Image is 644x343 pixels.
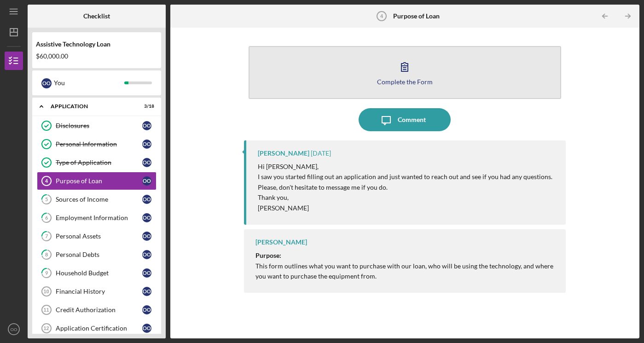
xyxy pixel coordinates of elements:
a: 4Purpose of LoanOO [37,172,157,190]
button: OO [5,320,23,338]
div: O O [142,232,151,241]
div: O O [142,213,151,222]
div: Assistive Technology Loan [36,41,157,48]
p: I saw you started filling out an application and just wanted to reach out and see if you had any ... [258,172,557,192]
b: Checklist [83,12,110,20]
div: O O [142,158,151,167]
div: O O [142,195,151,204]
div: Personal Debts [56,251,142,258]
tspan: 12 [43,326,49,331]
text: OO [11,327,17,332]
tspan: 9 [45,270,48,276]
div: Comment [398,108,426,131]
div: [PERSON_NAME] [255,238,307,246]
strong: Purpose: [255,251,281,259]
time: 2025-10-03 19:01 [311,150,331,157]
div: Type of Application [56,159,142,166]
tspan: 7 [45,233,48,239]
a: DisclosuresOO [37,116,157,135]
a: 7Personal AssetsOO [37,227,157,245]
p: This form outlines what you want to purchase with our loan, who will be using the technology, and... [255,261,557,282]
div: Employment Information [56,214,142,221]
div: O O [41,78,52,88]
div: O O [142,176,151,186]
div: Application [51,104,131,109]
a: 11Credit AuthorizationOO [37,301,157,319]
div: O O [142,121,151,130]
div: You [54,75,124,91]
tspan: 8 [45,252,48,258]
div: O O [142,140,151,149]
button: Comment [359,108,451,131]
div: Credit Authorization [56,306,142,314]
div: O O [142,324,151,333]
div: $60,000.00 [36,52,157,60]
b: Purpose of Loan [393,12,440,20]
p: [PERSON_NAME] [258,203,557,213]
a: Type of ApplicationOO [37,153,157,172]
tspan: 10 [43,289,49,294]
a: 9Household BudgetOO [37,264,157,282]
div: O O [142,268,151,278]
div: 3 / 18 [138,104,154,109]
div: Application Certification [56,325,142,332]
a: 5Sources of IncomeOO [37,190,157,209]
tspan: 4 [45,178,48,184]
tspan: 6 [45,215,48,221]
div: Complete the Form [377,78,433,85]
div: Personal Information [56,140,142,148]
div: Personal Assets [56,233,142,240]
p: Thank you, [258,192,557,203]
button: Complete the Form [249,46,561,99]
div: Household Budget [56,269,142,277]
div: Purpose of Loan [56,177,142,185]
tspan: 11 [43,307,49,313]
div: Sources of Income [56,196,142,203]
a: Personal InformationOO [37,135,157,153]
a: 8Personal DebtsOO [37,245,157,264]
tspan: 5 [45,197,48,203]
div: O O [142,305,151,314]
div: O O [142,287,151,296]
p: Hi [PERSON_NAME], [258,162,557,172]
a: 12Application CertificationOO [37,319,157,337]
div: Disclosures [56,122,142,129]
tspan: 4 [380,13,383,19]
a: 6Employment InformationOO [37,209,157,227]
div: Financial History [56,288,142,295]
div: [PERSON_NAME] [258,150,309,157]
a: 10Financial HistoryOO [37,282,157,301]
div: O O [142,250,151,259]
